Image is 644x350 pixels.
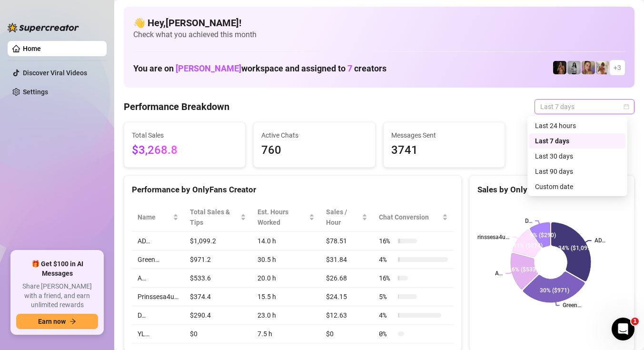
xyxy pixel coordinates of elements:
td: $533.6 [184,269,252,288]
a: Discover Viral Videos [23,69,87,77]
td: 20.0 h [252,269,320,288]
text: A… [495,270,503,277]
span: $3,268.8 [132,141,238,160]
span: 16 % [379,236,394,246]
span: Chat Conversion [379,212,440,222]
td: 14.0 h [252,232,320,250]
span: Last 7 days [540,100,629,114]
td: Prinssesa4u… [132,288,184,306]
span: calendar [624,104,629,110]
td: 15.5 h [252,288,320,306]
th: Chat Conversion [373,203,454,232]
a: Home [23,45,41,52]
h1: You are on workspace and assigned to creators [133,63,386,74]
td: D… [132,306,184,325]
span: 5 % [379,291,394,302]
span: Share [PERSON_NAME] with a friend, and earn unlimited rewards [16,282,98,310]
div: Performance by OnlyFans Creator [132,183,454,196]
h4: 👋 Hey, [PERSON_NAME] ! [133,16,625,30]
td: $374.4 [184,288,252,306]
span: 7 [347,63,352,73]
img: Cherry [582,61,595,74]
img: Green [596,61,609,74]
div: Last 90 days [535,166,620,177]
img: logo-BBDzfeDw.svg [8,23,79,32]
span: Sales / Hour [326,207,360,228]
span: Active Chats [261,130,367,140]
img: A [567,61,581,74]
h4: Performance Breakdown [124,100,229,113]
div: Last 7 days [535,136,620,146]
span: Check what you achieved this month [133,30,625,40]
td: 23.0 h [252,306,320,325]
td: $24.15 [320,288,373,306]
text: AD… [594,238,605,244]
th: Name [132,203,184,232]
td: AD… [132,232,184,250]
th: Total Sales & Tips [184,203,252,232]
td: $12.63 [320,306,373,325]
div: Last 7 days [529,133,625,149]
text: Prinssesa4u… [474,234,509,240]
span: Total Sales & Tips [190,207,238,228]
span: + 3 [614,62,621,73]
span: 760 [261,141,367,160]
span: arrow-right [69,318,76,325]
td: $0 [184,325,252,343]
div: Sales by OnlyFans Creator [477,183,626,196]
td: 7.5 h [252,325,320,343]
span: Name [138,212,171,222]
div: Last 24 hours [529,118,625,133]
span: 4 % [379,310,394,320]
td: A… [132,269,184,288]
td: $31.84 [320,250,373,269]
iframe: Intercom live chat [612,318,634,340]
td: YL… [132,325,184,343]
div: Last 30 days [535,151,620,161]
span: 1 [631,318,639,325]
div: Est. Hours Worked [258,207,307,228]
td: $1,099.2 [184,232,252,250]
span: Total Sales [132,130,238,140]
text: Green… [563,302,581,309]
span: 16 % [379,273,394,283]
button: Earn nowarrow-right [16,314,98,329]
span: 4 % [379,254,394,265]
span: 3741 [391,141,497,160]
div: Custom date [529,179,625,194]
td: $971.2 [184,250,252,269]
div: Custom date [535,181,620,192]
span: [PERSON_NAME] [176,63,241,73]
div: Last 90 days [529,164,625,179]
span: 0 % [379,329,394,339]
td: $26.68 [320,269,373,288]
span: Messages Sent [391,130,497,140]
span: 🎁 Get $100 in AI Messages [16,260,98,278]
text: D… [525,218,532,224]
div: Last 24 hours [535,120,620,131]
td: $78.51 [320,232,373,250]
span: Earn now [38,318,66,325]
td: 30.5 h [252,250,320,269]
a: Settings [23,88,48,96]
td: $290.4 [184,306,252,325]
td: $0 [320,325,373,343]
img: D [553,61,566,74]
th: Sales / Hour [320,203,373,232]
div: Last 30 days [529,149,625,164]
td: Green… [132,250,184,269]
